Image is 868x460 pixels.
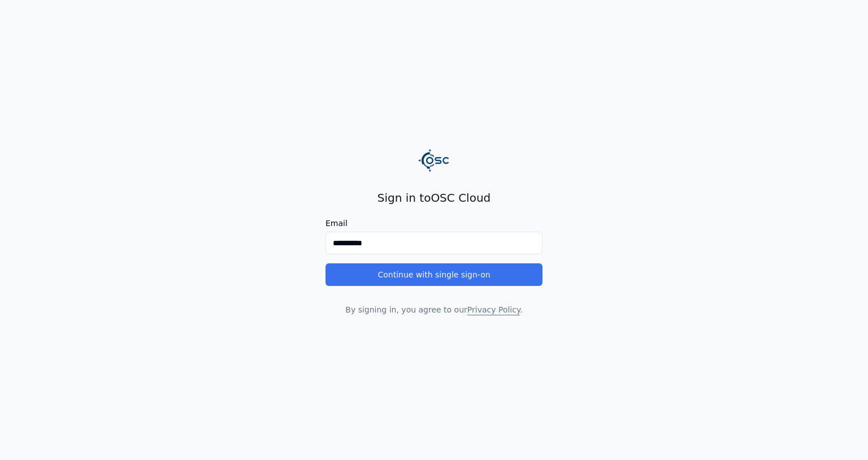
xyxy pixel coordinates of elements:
img: Logo [418,145,450,176]
h2: Sign in to OSC Cloud [325,190,542,206]
a: Privacy Policy [467,305,520,314]
p: By signing in, you agree to our . [325,304,542,315]
button: Continue with single sign-on [325,263,542,286]
label: Email [325,219,542,227]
